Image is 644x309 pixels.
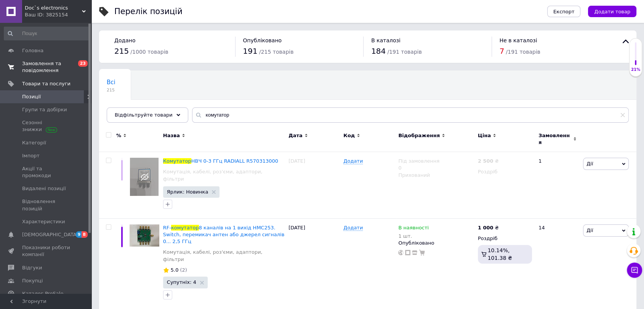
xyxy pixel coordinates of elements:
span: Відфільтруйте товари [115,112,173,118]
button: Додати товар [588,6,636,17]
span: В каталозі [371,37,400,43]
span: комутатор [171,225,199,231]
span: [DEMOGRAPHIC_DATA] [22,231,78,238]
span: Додати [343,225,363,231]
div: Роздріб [478,168,532,175]
span: Характеристики [22,218,65,225]
span: В наявності [398,225,429,233]
div: [DATE] [287,218,341,309]
span: 8 [82,231,88,238]
span: Видалені позиції [22,185,66,192]
span: Товари та послуги [22,80,70,87]
input: Пошук по назві позиції, артикулу і пошуковим запитам [192,107,629,123]
span: Відновлення позицій [22,198,70,212]
span: Покупці [22,277,43,284]
span: Додати товар [594,9,630,14]
span: Замовлення та повідомлення [22,60,70,74]
div: Роздріб [478,235,532,242]
div: 14 [534,218,581,309]
span: Акції та промокоди [22,165,70,179]
div: [DATE] [287,152,341,219]
span: Ціна [478,132,491,139]
span: % [116,132,121,139]
span: 9 [76,231,82,238]
div: ₴ [478,158,499,165]
span: 7 [500,46,505,56]
div: Прихований [398,172,474,179]
span: Не в каталозі [500,37,537,43]
span: / 191 товарів [506,49,540,55]
div: Перелік позицій [114,8,183,16]
span: Експорт [553,9,575,14]
span: / 1000 товарів [130,49,168,55]
span: Групи та добірки [22,106,67,113]
span: Замовлення [538,132,571,146]
span: 5.0 [171,267,179,273]
span: 215 [114,46,129,56]
a: Комутація, кабелі, роз'єми, адаптори, фільтри [163,168,285,182]
div: Ваш ID: 3825154 [25,11,91,18]
span: 215 [107,87,115,93]
span: Показники роботи компанії [22,244,70,258]
span: Ярлик: Новинка [167,189,208,194]
b: 1 000 [478,225,493,231]
b: 2 500 [478,158,493,164]
span: Додати [343,158,363,164]
span: Під замовлення [398,158,439,166]
span: Супутніх: 4 [167,280,196,285]
span: RF- [163,225,171,231]
span: Всі [107,79,115,86]
span: НВЧ 0-3 ГГц RADIALL R570313000 [191,158,278,164]
span: Категорії [22,139,46,146]
button: Експорт [547,6,581,17]
div: 0 [398,158,439,171]
div: 1 шт. [398,233,429,239]
span: Каталог ProSale [22,290,63,297]
span: Код [343,132,355,139]
img: RF коммутатор 8 каналов на 1 выход HMC253. Switch, переключател антен или источников сигналов 0 .... [130,224,159,247]
button: Чат з покупцем [627,263,642,278]
span: (2) [180,267,187,273]
a: RF-комутатор8 каналів на 1 вихід HMC253. Switch, перемикач антен або джерел сигналів 0... 2,5 ГГц [163,225,284,244]
a: КомутаторНВЧ 0-3 ГГц RADIALL R570313000 [163,158,278,164]
span: Дії [586,161,593,167]
span: Doc`s electronics [25,5,82,11]
span: Назва [163,132,180,139]
span: Опубліковано [243,37,282,43]
span: Головна [22,47,43,54]
div: 21% [630,67,642,72]
span: Дії [586,227,593,233]
input: Пошук [4,27,90,40]
img: Комутатор СВЧ 0-3 ГГц RADIALL R570313000 [130,158,159,196]
span: / 215 товарів [259,49,293,55]
span: 191 [243,46,258,56]
div: 1 [534,152,581,219]
span: Додано [114,37,135,43]
span: 184 [371,46,386,56]
span: Відгуки [22,264,42,271]
span: 23 [78,60,88,67]
span: Імпорт [22,152,40,159]
div: ₴ [478,224,499,231]
span: / 191 товарів [387,49,421,55]
div: Опубліковано [398,240,474,247]
span: Відображення [398,132,440,139]
span: Позиції [22,93,41,100]
a: Комутація, кабелі, роз'єми, адаптори, фільтри [163,249,285,263]
span: Сезонні знижки [22,119,70,133]
span: Комутатор [163,158,191,164]
span: 10.14%, 101.38 ₴ [488,247,512,261]
span: 8 каналів на 1 вихід HMC253. Switch, перемикач антен або джерел сигналів 0... 2,5 ГГц [163,225,284,244]
span: Дата [288,132,303,139]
